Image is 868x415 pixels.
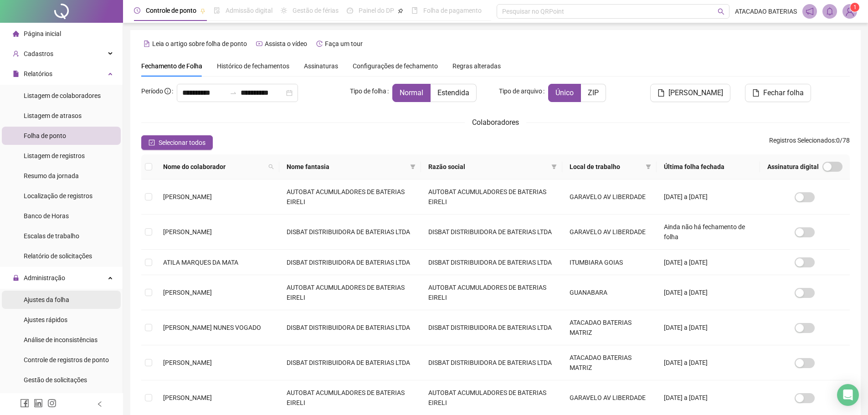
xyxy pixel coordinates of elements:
[24,376,87,384] span: Gestão de solicitações
[562,250,657,275] td: ITUMBIARA GOIAS
[550,160,559,174] span: filter
[668,87,723,98] span: [PERSON_NAME]
[268,164,274,169] span: search
[141,62,202,70] span: Fechamento de Folha
[304,63,338,69] span: Assinaturas
[359,7,394,14] span: Painel do DP
[562,215,657,250] td: GARAVELO AV LIBERDADE
[421,345,562,380] td: DISBAT DISTRIBUIDORA DE BATERIAS LTDA
[325,40,363,47] span: Faça um tour
[411,7,418,14] span: book
[657,89,665,97] span: file
[24,232,79,240] span: Escalas de trabalho
[265,40,307,47] span: Assista o vídeo
[745,84,811,102] button: Fechar folha
[24,274,65,282] span: Administração
[141,87,163,95] span: Período
[421,215,562,250] td: DISBAT DISTRIBUIDORA DE BATERIAS LTDA
[657,310,760,345] td: [DATE] a [DATE]
[806,7,814,15] span: notification
[853,4,857,10] span: 1
[164,88,171,94] span: info-circle
[428,162,548,172] span: Razão social
[646,164,651,169] span: filter
[826,7,834,15] span: bell
[421,250,562,275] td: DISBAT DISTRIBUIDORA DE BATERIAS LTDA
[664,223,745,241] span: Ainda não há fechamento de folha
[562,345,657,380] td: ATACADAO BATERIAS MATRIZ
[657,154,760,179] th: Última folha fechada
[421,275,562,310] td: AUTOBAT ACUMULADORES DE BATERIAS EIRELI
[163,259,238,266] span: ATILA MARQUES DA MATA
[657,250,760,275] td: [DATE] a [DATE]
[562,179,657,215] td: GARAVELO AV LIBERDADE
[837,384,859,406] div: Open Intercom Messenger
[398,8,403,14] span: pushpin
[163,289,212,296] span: [PERSON_NAME]
[452,63,501,69] span: Regras alteradas
[24,296,69,303] span: Ajustes da folha
[13,31,19,37] span: home
[410,164,416,169] span: filter
[763,87,804,98] span: Fechar folha
[230,89,237,97] span: swap-right
[353,63,438,69] span: Configurações de fechamento
[279,345,421,380] td: DISBAT DISTRIBUIDORA DE BATERIAS LTDA
[472,118,519,127] span: Colaboradores
[134,7,140,14] span: clock-circle
[657,275,760,310] td: [DATE] a [DATE]
[769,137,835,144] span: Registros Selecionados
[47,399,56,408] span: instagram
[650,84,730,102] button: [PERSON_NAME]
[159,138,205,148] span: Selecionar todos
[657,345,760,380] td: [DATE] a [DATE]
[316,41,323,47] span: history
[347,7,353,14] span: dashboard
[843,5,857,18] img: 76675
[421,179,562,215] td: AUTOBAT ACUMULADORES DE BATERIAS EIRELI
[163,394,212,401] span: [PERSON_NAME]
[769,135,850,150] span: : 0 / 78
[24,212,69,220] span: Banco de Horas
[400,88,423,97] span: Normal
[141,135,213,150] button: Selecionar todos
[644,160,653,174] span: filter
[350,86,386,96] span: Tipo de folha
[34,399,43,408] span: linkedin
[24,356,109,364] span: Controle de registros de ponto
[214,7,220,14] span: file-done
[163,324,261,331] span: [PERSON_NAME] NUNES VOGADO
[570,162,642,172] span: Local de trabalho
[97,401,103,407] span: left
[13,71,19,77] span: file
[226,7,272,14] span: Admissão digital
[24,132,66,139] span: Folha de ponto
[163,359,212,366] span: [PERSON_NAME]
[24,50,53,57] span: Cadastros
[149,139,155,146] span: check-square
[163,193,212,200] span: [PERSON_NAME]
[24,316,67,323] span: Ajustes rápidos
[20,399,29,408] span: facebook
[24,70,52,77] span: Relatórios
[555,88,574,97] span: Único
[281,7,287,14] span: sun
[423,7,482,14] span: Folha de pagamento
[24,336,98,343] span: Análise de inconsistências
[279,275,421,310] td: AUTOBAT ACUMULADORES DE BATERIAS EIRELI
[152,40,247,47] span: Leia o artigo sobre folha de ponto
[200,8,205,14] span: pushpin
[421,310,562,345] td: DISBAT DISTRIBUIDORA DE BATERIAS LTDA
[437,88,469,97] span: Estendida
[551,164,557,169] span: filter
[562,310,657,345] td: ATACADAO BATERIAS MATRIZ
[279,215,421,250] td: DISBAT DISTRIBUIDORA DE BATERIAS LTDA
[24,172,79,179] span: Resumo da jornada
[588,88,599,97] span: ZIP
[24,92,101,99] span: Listagem de colaboradores
[718,8,724,15] span: search
[279,179,421,215] td: AUTOBAT ACUMULADORES DE BATERIAS EIRELI
[163,228,212,236] span: [PERSON_NAME]
[217,62,289,70] span: Histórico de fechamentos
[24,152,85,159] span: Listagem de registros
